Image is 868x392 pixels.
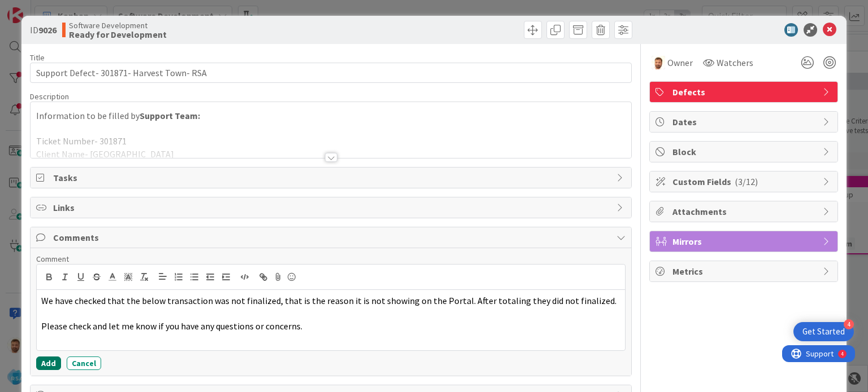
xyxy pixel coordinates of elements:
[59,5,62,14] div: 4
[672,235,817,248] span: Mirrors
[672,205,817,218] span: Attachments
[802,326,845,337] div: Get Started
[53,231,610,244] span: Comments
[735,176,758,187] span: ( 3/12 )
[53,201,610,214] span: Links
[69,21,167,30] span: Software Development
[672,115,817,129] span: Dates
[844,319,854,329] div: 4
[667,56,693,69] span: Owner
[30,91,69,102] span: Description
[672,145,817,158] span: Block
[53,171,610,184] span: Tasks
[717,56,753,69] span: Watchers
[69,30,167,39] b: Ready for Development
[140,110,200,121] strong: Support Team:
[30,63,631,83] input: type card name here...
[30,52,45,63] label: Title
[38,24,57,36] b: 9026
[672,265,817,278] span: Metrics
[793,322,854,341] div: Open Get Started checklist, remaining modules: 4
[672,85,817,99] span: Defects
[36,356,61,370] button: Add
[67,356,101,370] button: Cancel
[24,2,51,15] span: Support
[672,175,817,188] span: Custom Fields
[36,254,69,264] span: Comment
[41,320,302,332] span: Please check and let me know if you have any questions or concerns.
[41,295,617,306] span: We have checked that the below transaction was not finalized, that is the reason it is not showin...
[36,109,625,122] p: Information to be filled by
[652,56,665,69] img: AS
[30,23,57,37] span: ID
